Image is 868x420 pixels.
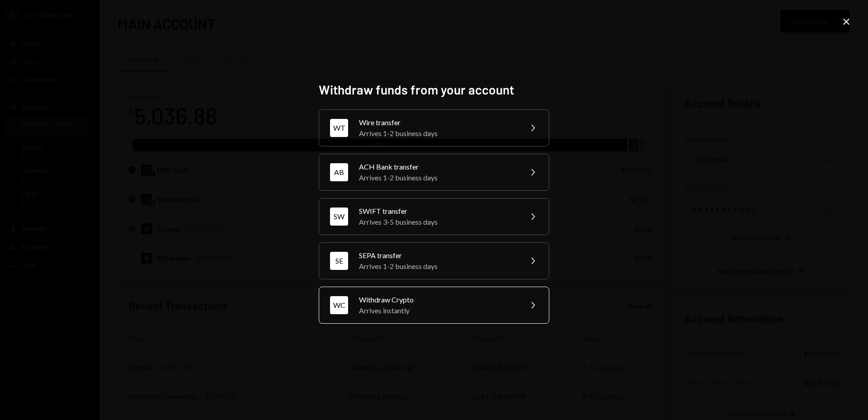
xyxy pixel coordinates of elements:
div: SEPA transfer [359,250,516,261]
button: ABACH Bank transferArrives 1-2 business days [319,154,549,191]
div: Arrives 1-2 business days [359,261,516,272]
div: SW [330,208,348,226]
div: SE [330,252,348,270]
div: WC [330,296,348,314]
div: Arrives 1-2 business days [359,128,516,139]
div: Arrives 1-2 business days [359,172,516,183]
div: WT [330,119,348,137]
div: ACH Bank transfer [359,161,516,172]
div: AB [330,163,348,181]
button: SWSWIFT transferArrives 3-5 business days [319,198,549,235]
h2: Withdraw funds from your account [319,81,549,99]
div: Wire transfer [359,117,516,128]
button: SESEPA transferArrives 1-2 business days [319,242,549,279]
div: SWIFT transfer [359,206,516,217]
div: Arrives 3-5 business days [359,217,516,227]
div: Withdraw Crypto [359,294,516,305]
div: Arrives instantly [359,305,516,316]
button: WCWithdraw CryptoArrives instantly [319,287,549,324]
button: WTWire transferArrives 1-2 business days [319,109,549,146]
